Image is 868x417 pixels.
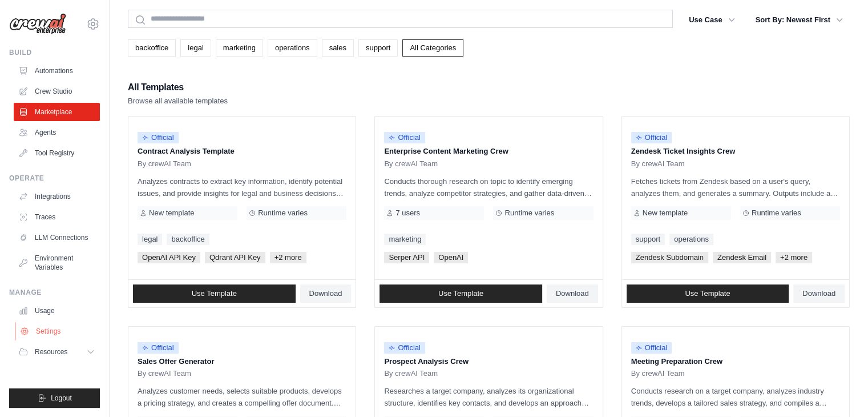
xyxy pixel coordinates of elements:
[776,252,812,263] span: +2 more
[384,132,425,143] span: Official
[258,209,308,218] span: Runtime varies
[384,369,438,378] span: By crewAI Team
[752,209,801,218] span: Runtime varies
[631,342,672,354] span: Official
[713,252,771,263] span: Zendesk Email
[14,187,100,206] a: Integrations
[9,174,100,183] div: Operate
[384,146,593,157] p: Enterprise Content Marketing Crew
[138,369,191,378] span: By crewAI Team
[434,252,468,263] span: OpenAI
[128,79,228,95] h2: All Templates
[149,209,194,218] span: New template
[14,249,100,276] a: Environment Variables
[138,356,346,367] p: Sales Offer Generator
[205,252,265,263] span: Qdrant API Key
[547,284,598,303] a: Download
[682,10,742,30] button: Use Case
[631,132,672,143] span: Official
[669,234,713,245] a: operations
[358,39,398,57] a: support
[14,228,100,247] a: LLM Connections
[35,347,67,356] span: Resources
[138,175,346,199] p: Analyzes contracts to extract key information, identify potential issues, and provide insights fo...
[9,388,100,408] button: Logout
[167,234,209,245] a: backoffice
[631,385,840,409] p: Conducts research on a target company, analyzes industry trends, develops a tailored sales strate...
[631,356,840,367] p: Meeting Preparation Crew
[384,234,426,245] a: marketing
[631,146,840,157] p: Zendesk Ticket Insights Crew
[14,62,100,80] a: Automations
[14,302,100,320] a: Usage
[138,342,179,354] span: Official
[138,159,191,169] span: By crewAI Team
[9,13,66,35] img: Logo
[133,284,296,303] a: Use Template
[138,132,179,143] span: Official
[631,159,685,169] span: By crewAI Team
[270,252,306,263] span: +2 more
[631,234,665,245] a: support
[322,39,354,57] a: sales
[51,394,72,403] span: Logout
[309,289,342,298] span: Download
[128,95,228,107] p: Browse all available templates
[14,144,100,162] a: Tool Registry
[14,208,100,226] a: Traces
[384,159,438,169] span: By crewAI Team
[15,322,101,340] a: Settings
[631,175,840,199] p: Fetches tickets from Zendesk based on a user's query, analyzes them, and generates a summary. Out...
[380,284,542,303] a: Use Template
[793,284,845,303] a: Download
[631,252,708,263] span: Zendesk Subdomain
[685,289,730,298] span: Use Template
[438,289,483,298] span: Use Template
[802,289,835,298] span: Download
[300,284,352,303] a: Download
[627,284,789,303] a: Use Template
[180,39,211,57] a: legal
[384,175,593,199] p: Conducts thorough research on topic to identify emerging trends, analyze competitor strategies, a...
[402,39,463,57] a: All Categories
[643,209,688,218] span: New template
[192,289,237,298] span: Use Template
[384,342,425,354] span: Official
[216,39,263,57] a: marketing
[268,39,317,57] a: operations
[749,10,850,30] button: Sort By: Newest First
[9,288,100,297] div: Manage
[14,343,100,361] button: Resources
[395,209,420,218] span: 7 users
[14,82,100,101] a: Crew Studio
[504,209,554,218] span: Runtime varies
[9,48,100,57] div: Build
[14,123,100,142] a: Agents
[384,356,593,367] p: Prospect Analysis Crew
[556,289,589,298] span: Download
[384,385,593,409] p: Researches a target company, analyzes its organizational structure, identifies key contacts, and ...
[138,234,162,245] a: legal
[631,369,685,378] span: By crewAI Team
[384,252,429,263] span: Serper API
[138,385,346,409] p: Analyzes customer needs, selects suitable products, develops a pricing strategy, and creates a co...
[14,103,100,121] a: Marketplace
[128,39,176,57] a: backoffice
[138,146,346,157] p: Contract Analysis Template
[138,252,200,263] span: OpenAI API Key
